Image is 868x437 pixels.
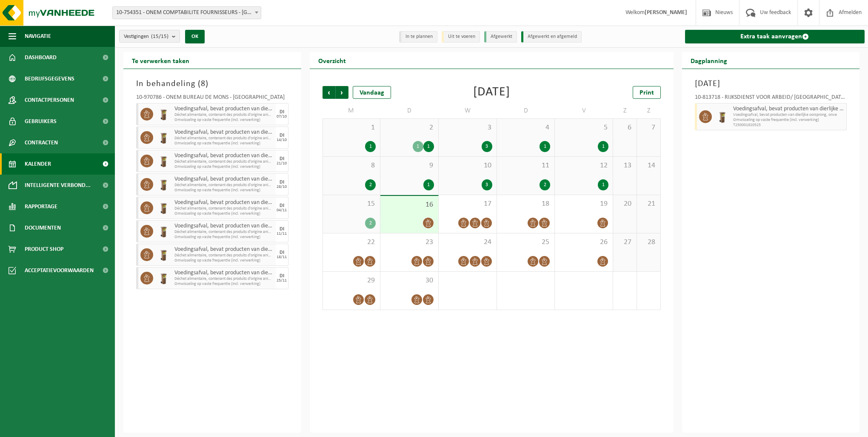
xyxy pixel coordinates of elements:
img: WB-0140-HPE-BN-01 [157,178,170,191]
span: Gebruikers [25,111,57,132]
span: Voedingsafval, bevat producten van dierlijke oorsprong, onverpakt, categorie 3 [174,106,274,112]
li: In te plannen [399,31,437,43]
span: 18 [501,199,551,209]
span: 22 [327,238,376,247]
a: Print [633,86,661,99]
img: WB-0140-HPE-BN-01 [157,108,170,121]
div: 04/11 [277,208,287,213]
span: Déchet alimentaire, contenant des produits d'origine animale [174,276,274,282]
div: 1 [598,141,608,152]
div: 10-813718 - RIJKSDIENST VOOR ARBEID/ [GEOGRAPHIC_DATA] - [GEOGRAPHIC_DATA] [695,95,847,103]
span: Bedrijfsgegevens [25,68,74,89]
div: Vandaag [353,86,391,99]
div: 1 [423,141,434,152]
div: 11/11 [277,232,287,236]
span: 4 [501,123,551,132]
span: Navigatie [25,26,51,47]
span: 14 [641,161,656,170]
span: Contracten [25,132,58,153]
span: Omwisseling op vaste frequentie (incl. verwerking) [174,141,274,146]
span: Voedingsafval, bevat producten van dierlijke oorsprong, onverpakt, categorie 3 [174,129,274,136]
div: 2 [365,218,376,229]
div: 28/10 [277,185,287,189]
span: Product Shop [25,239,63,260]
span: Omwisseling op vaste frequentie (incl. verwerking) [174,258,274,263]
span: 10 [443,161,492,170]
h3: [DATE] [695,78,847,90]
h2: Te verwerken taken [123,52,198,69]
a: Extra taak aanvragen [685,30,865,43]
li: Afgewerkt [484,31,517,43]
span: Contactpersonen [25,89,74,111]
span: 10-754351 - ONEM COMPTABILITE FOURNISSEURS - BRUXELLES [112,6,261,19]
span: 20 [617,199,632,209]
div: 1 [365,141,376,152]
div: DI [280,133,284,138]
span: Omwisseling op vaste frequentie (incl. verwerking) [733,118,845,123]
span: 21 [641,199,656,209]
span: Omwisseling op vaste frequentie (incl. verwerking) [174,118,274,123]
span: 26 [559,238,608,247]
span: Voedingsafval, bevat producten van dierlijke oorsprong, onverpakt, categorie 3 [733,106,845,112]
span: 29 [327,276,376,285]
span: T250001920525 [733,123,845,128]
img: WB-0140-HPE-BN-01 [157,155,170,167]
span: 10-754351 - ONEM COMPTABILITE FOURNISSEURS - BRUXELLES [113,7,261,19]
span: 8 [327,161,376,170]
span: 30 [385,276,434,285]
span: Déchet alimentaire, contenant des produits d'origine animale [174,253,274,258]
div: 2 [540,179,550,190]
span: 27 [617,238,632,247]
span: 24 [443,238,492,247]
iframe: chat widget [4,418,142,437]
div: DI [280,203,284,208]
span: 8 [201,80,206,88]
span: 28 [641,238,656,247]
span: Voedingsafval, bevat producten van dierlijke oorsprong, onverpakt, categorie 3 [174,176,274,183]
img: WB-0140-HPE-BN-01 [157,225,170,238]
li: Afgewerkt en afgemeld [521,31,582,43]
img: WB-0140-HPE-BN-01 [157,248,170,261]
span: Vorige [323,86,335,99]
span: 25 [501,238,551,247]
div: 10-970786 - ONEM BUREAU DE MONS - [GEOGRAPHIC_DATA] [136,95,288,103]
span: Rapportage [25,196,57,217]
div: 21/10 [277,161,287,166]
span: Vestigingen [124,30,168,43]
img: WB-0140-HPE-BN-01 [157,131,170,144]
div: 2 [365,179,376,190]
span: Déchet alimentaire, contenant des produits d'origine animale [174,136,274,141]
span: Acceptatievoorwaarden [25,260,94,281]
span: Voedingsafval, bevat producten van dierlijke oorsprong, onverpakt, categorie 3 [174,223,274,230]
td: V [555,103,613,118]
td: M [323,103,381,118]
button: Vestigingen(15/15) [119,30,180,43]
span: Omwisseling op vaste frequentie (incl. verwerking) [174,188,274,193]
span: Print [640,89,654,96]
h2: Dagplanning [682,52,736,69]
span: Déchet alimentaire, contenant des produits d'origine animale [174,112,274,118]
span: Intelligente verbond... [25,175,91,196]
span: 19 [559,199,608,209]
div: [DATE] [473,86,510,99]
div: 3 [482,141,492,152]
span: 9 [385,161,434,170]
strong: [PERSON_NAME] [645,9,687,16]
span: 11 [501,161,551,170]
span: Dashboard [25,47,57,68]
span: Voedingsafval, bevat producten van dierlijke oorsprong, onverpakt, categorie 3 [174,270,274,276]
span: 15 [327,199,376,209]
span: 7 [641,123,656,132]
div: 14/10 [277,138,287,142]
div: 1 [413,141,423,152]
div: 1 [423,179,434,190]
span: Omwisseling op vaste frequentie (incl. verwerking) [174,282,274,287]
li: Uit te voeren [442,31,480,43]
span: 6 [617,123,632,132]
div: DI [280,109,284,115]
span: Voedingsafval, bevat producten van dierlijke oorsprong, onverpakt, categorie 3 [174,152,274,159]
h2: Overzicht [310,52,354,69]
span: 1 [327,123,376,132]
span: 17 [443,199,492,209]
span: 12 [559,161,608,170]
